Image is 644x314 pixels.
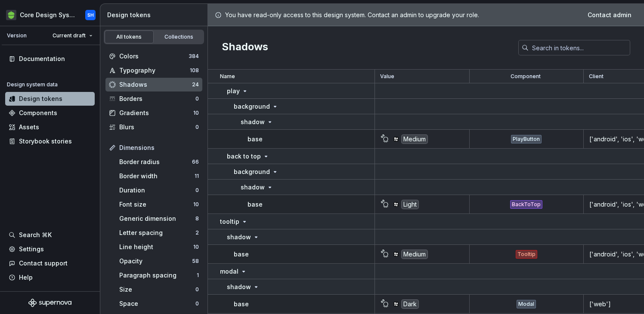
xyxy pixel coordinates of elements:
[195,229,199,236] div: 2
[19,231,52,239] div: Search ⌘K
[116,183,202,197] a: Duration0
[227,87,240,95] p: play
[510,200,542,209] div: BackToTop
[5,242,95,256] a: Settings
[19,109,57,117] div: Components
[195,95,199,102] div: 0
[53,32,86,39] span: Current draft
[119,109,193,117] div: Gradients
[220,267,238,276] p: modal
[192,258,199,265] div: 58
[401,299,419,309] div: Dark
[192,81,199,88] div: 24
[401,250,428,259] div: Medium
[234,168,270,176] p: background
[116,268,202,282] a: Paragraph spacing1
[241,183,265,192] p: shadow
[119,214,195,223] div: Generic dimension
[195,215,199,222] div: 8
[195,124,199,131] div: 0
[87,12,94,18] div: SH
[234,250,249,259] p: base
[116,212,202,226] a: Generic dimension8
[19,137,72,146] div: Storybook stories
[5,52,95,66] a: Documentation
[105,120,202,134] a: Blurs0
[192,159,199,165] div: 66
[189,53,199,60] div: 384
[588,11,632,19] span: Contact admin
[105,49,202,63] a: Colors384
[195,286,199,293] div: 0
[227,283,251,291] p: shadow
[119,257,192,265] div: Opacity
[19,95,62,103] div: Design tokens
[529,40,630,55] input: Search in tokens...
[119,285,195,294] div: Size
[108,34,151,40] div: All tokens
[119,66,190,75] div: Typography
[234,300,249,308] p: base
[195,173,199,180] div: 11
[119,200,193,209] div: Font size
[116,283,202,296] a: Size0
[5,120,95,134] a: Assets
[116,198,202,211] a: Font size10
[119,52,189,61] div: Colors
[582,7,637,23] a: Contact admin
[119,186,195,195] div: Duration
[517,300,536,308] div: Modal
[7,81,58,88] div: Design system data
[195,187,199,194] div: 0
[119,80,192,89] div: Shadows
[5,256,95,270] button: Contact support
[2,6,98,24] button: Core Design SystemSH
[119,123,195,131] div: Blurs
[401,200,419,209] div: Light
[116,226,202,240] a: Letter spacing2
[380,73,394,80] p: Value
[28,299,71,307] svg: Supernova Logo
[119,95,195,103] div: Borders
[116,155,202,169] a: Border radius66
[5,134,95,148] a: Storybook stories
[193,201,199,208] div: 10
[119,172,195,180] div: Border width
[116,240,202,254] a: Line height10
[105,78,202,91] a: Shadows24
[19,55,65,63] div: Documentation
[116,297,202,311] a: Space0
[195,300,199,307] div: 0
[19,245,44,253] div: Settings
[116,254,202,268] a: Opacity58
[193,244,199,250] div: 10
[511,135,542,143] div: PlayButton
[119,158,192,166] div: Border radius
[7,32,27,39] div: Version
[5,92,95,106] a: Design tokens
[19,123,39,131] div: Assets
[119,143,199,152] div: Dimensions
[5,228,95,242] button: Search ⌘K
[190,67,199,74] div: 108
[234,102,270,111] p: background
[105,106,202,120] a: Gradients10
[20,11,75,19] div: Core Design System
[193,110,199,116] div: 10
[158,34,201,40] div: Collections
[119,243,193,251] div: Line height
[197,272,199,279] div: 1
[116,169,202,183] a: Border width11
[49,30,96,42] button: Current draft
[6,10,16,20] img: 236da360-d76e-47e8-bd69-d9ae43f958f1.png
[401,134,428,144] div: Medium
[220,73,235,80] p: Name
[105,64,202,77] a: Typography108
[19,273,33,282] div: Help
[227,233,251,241] p: shadow
[119,229,195,237] div: Letter spacing
[19,259,68,268] div: Contact support
[248,135,263,143] p: base
[511,73,541,80] p: Component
